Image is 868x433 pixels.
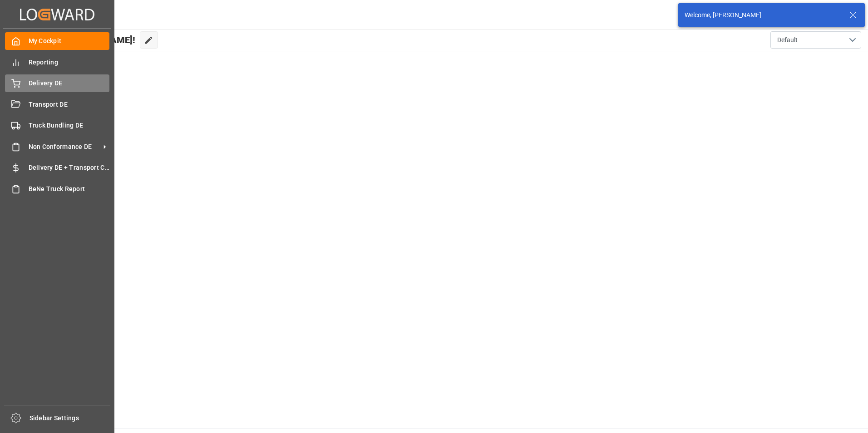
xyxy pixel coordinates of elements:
span: Reporting [29,58,110,67]
button: open menu [770,31,861,49]
span: Delivery DE [29,79,110,88]
a: Delivery DE [5,74,109,92]
span: Sidebar Settings [30,413,111,423]
div: Welcome, [PERSON_NAME] [685,10,841,20]
span: My Cockpit [29,36,110,46]
span: Default [777,35,798,45]
span: Truck Bundling DE [29,121,110,130]
a: My Cockpit [5,32,109,50]
span: Hello [PERSON_NAME]! [38,31,135,49]
span: BeNe Truck Report [29,184,110,194]
a: BeNe Truck Report [5,180,109,197]
span: Transport DE [29,100,110,109]
span: Delivery DE + Transport Cost [29,163,110,172]
a: Reporting [5,53,109,71]
a: Transport DE [5,95,109,113]
a: Truck Bundling DE [5,117,109,134]
span: Non Conformance DE [29,142,100,152]
a: Delivery DE + Transport Cost [5,159,109,177]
